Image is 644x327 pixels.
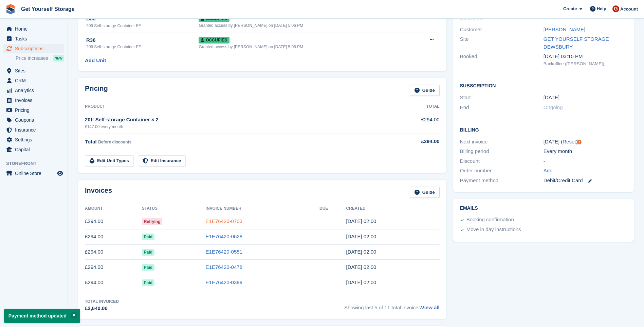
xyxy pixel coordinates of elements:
[460,177,544,185] div: Payment method
[53,55,64,62] div: NEW
[85,124,385,130] div: £147.00 every month
[85,155,134,167] a: Edit Unit Types
[344,298,440,312] span: Showing last 5 of 11 total invoices
[85,85,108,96] h2: Pricing
[15,145,56,154] span: Capital
[142,264,154,271] span: Paid
[544,138,627,146] div: [DATE] ( )
[15,34,56,44] span: Tasks
[206,279,242,285] a: E1E76420-0399
[86,15,199,23] div: B33
[86,36,199,44] div: R36
[319,203,346,214] th: Due
[576,139,582,145] div: Tooltip anchor
[142,279,154,286] span: Paid
[544,177,627,185] div: Debit/Credit Card
[544,61,627,67] div: Backoffice ([PERSON_NAME])
[206,218,242,224] a: E1E76420-0703
[3,125,64,135] a: menu
[15,76,56,85] span: CRM
[15,96,56,105] span: Invoices
[199,44,410,50] div: Granted access by [PERSON_NAME] on [DATE] 5:06 PM
[3,115,64,125] a: menu
[86,23,199,29] div: 20ft Self-storage Container FF
[346,264,376,270] time: 2025-06-18 01:00:48 UTC
[56,169,64,177] a: Preview store
[460,94,544,102] div: Start
[544,104,563,110] span: Ongoing
[206,203,320,214] th: Invoice Number
[85,187,112,198] h2: Invoices
[3,44,64,53] a: menu
[206,249,242,255] a: E1E76420-0551
[15,105,56,115] span: Pricing
[466,226,521,234] div: Move in day instructions
[85,57,106,65] a: Add Unit
[142,249,154,256] span: Paid
[385,138,439,145] div: £294.00
[460,82,627,89] h2: Subscription
[3,66,64,75] a: menu
[597,5,606,12] span: Help
[15,24,56,34] span: Home
[15,86,56,95] span: Analytics
[15,44,56,53] span: Subscriptions
[86,44,199,50] div: 20ft Self-storage Container FF
[138,155,186,167] a: Edit Insurance
[612,5,619,12] img: James Brocklehurst
[15,135,56,144] span: Settings
[15,115,56,125] span: Coupons
[544,157,627,165] div: -
[563,5,577,12] span: Create
[3,24,64,34] a: menu
[3,86,64,95] a: menu
[18,3,77,15] a: Get Yourself Storage
[460,167,544,175] div: Order number
[544,167,553,175] a: Add
[421,305,440,310] a: View all
[3,34,64,44] a: menu
[620,6,638,13] span: Account
[85,275,142,290] td: £294.00
[85,298,119,305] div: Total Invoiced
[410,187,440,198] a: Guide
[385,101,439,112] th: Total
[544,36,609,50] a: GET YOURSELF STORAGE DEWSBURY
[15,169,56,178] span: Online Store
[5,4,16,14] img: stora-icon-8386f47178a22dfd0bd8f6a31ec36ba5ce8667c1dd55bd0f319d3a0aa187defe.svg
[85,139,97,144] span: Total
[4,309,80,323] p: Payment method updated
[346,249,376,255] time: 2025-07-18 01:00:46 UTC
[206,234,242,239] a: E1E76420-0628
[85,244,142,260] td: £294.00
[346,234,376,239] time: 2025-08-18 01:00:38 UTC
[460,53,544,67] div: Booked
[3,145,64,154] a: menu
[3,105,64,115] a: menu
[3,76,64,85] a: menu
[466,216,514,224] div: Booking confirmation
[460,157,544,165] div: Discount
[85,260,142,275] td: £294.00
[6,160,68,167] span: Storefront
[346,218,376,224] time: 2025-09-18 01:00:06 UTC
[199,22,410,29] div: Granted access by [PERSON_NAME] on [DATE] 5:06 PM
[85,229,142,244] td: £294.00
[3,135,64,144] a: menu
[15,125,56,135] span: Insurance
[460,35,544,51] div: Site
[85,203,142,214] th: Amount
[385,112,439,134] td: £294.00
[85,101,385,112] th: Product
[16,55,48,62] span: Price increases
[142,203,206,214] th: Status
[460,206,627,211] h2: Emails
[3,96,64,105] a: menu
[410,85,440,96] a: Guide
[206,264,242,270] a: E1E76420-0478
[460,26,544,34] div: Customer
[544,94,559,102] time: 2024-11-18 01:00:00 UTC
[199,37,229,44] span: Occupied
[85,116,385,124] div: 20ft Self-storage Container × 2
[98,140,131,144] span: Before discounts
